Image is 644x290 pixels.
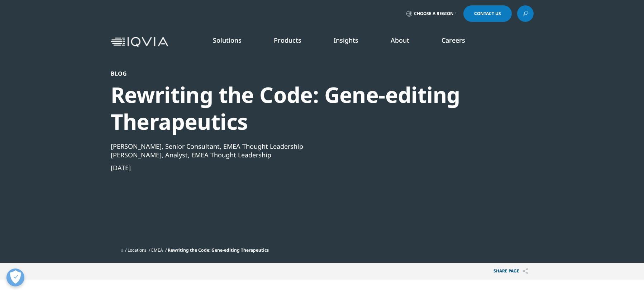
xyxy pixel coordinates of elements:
[474,11,501,16] span: Contact Us
[171,25,534,59] nav: Primary
[334,36,358,44] a: Insights
[391,36,409,44] a: About
[488,263,534,280] button: Share PAGEShare PAGE
[111,163,495,172] div: [DATE]
[414,11,454,16] span: Choose a Region
[463,5,512,22] a: Contact Us
[111,142,495,151] div: [PERSON_NAME], Senior Consultant, EMEA Thought Leadership
[151,247,163,253] a: EMEA
[523,268,528,274] img: Share PAGE
[442,36,465,44] a: Careers
[128,247,147,253] a: Locations
[111,81,495,135] div: Rewriting the Code: Gene-editing Therapeutics
[274,36,301,44] a: Products
[111,70,495,77] div: Blog
[488,263,534,280] p: Share PAGE
[111,37,168,47] img: IQVIA Healthcare Information Technology and Pharma Clinical Research Company
[111,151,495,159] div: [PERSON_NAME], Analyst, EMEA Thought Leadership
[213,36,242,44] a: Solutions
[6,268,24,286] button: Open Preferences
[168,247,269,253] span: Rewriting the Code: Gene-editing Therapeutics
